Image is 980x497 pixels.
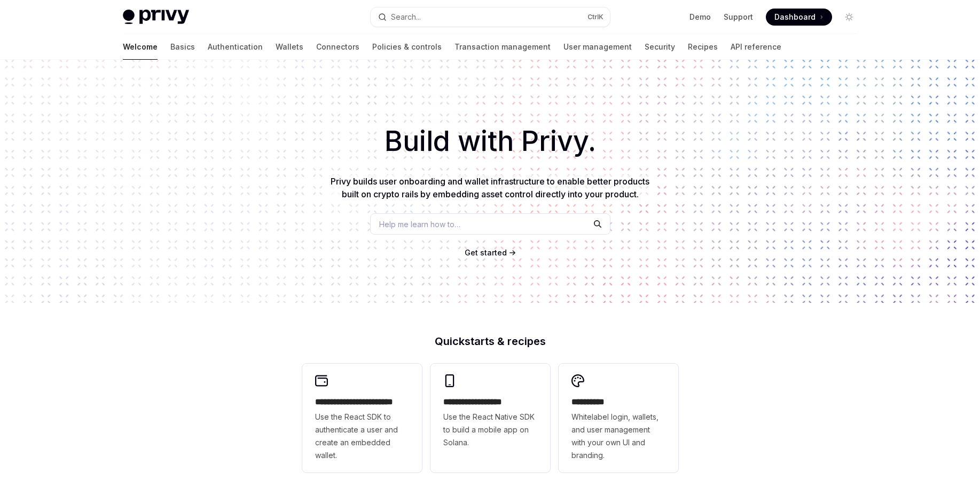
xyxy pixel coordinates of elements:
h1: Build with Privy. [17,121,963,162]
span: Use the React SDK to authenticate a user and create an embedded wallet. [315,411,409,462]
button: Search...CtrlK [371,7,610,27]
a: Transaction management [454,34,551,60]
a: Welcome [123,34,158,60]
span: Privy builds user onboarding and wallet infrastructure to enable better products built on crypto ... [331,176,649,199]
span: Ctrl K [587,13,603,21]
a: **** **** **** ***Use the React Native SDK to build a mobile app on Solana. [430,364,550,472]
a: Policies & controls [372,34,442,60]
h2: Quickstarts & recipes [302,336,678,347]
a: API reference [731,34,781,60]
a: Security [645,34,675,60]
span: Get started [465,248,507,257]
span: Use the React Native SDK to build a mobile app on Solana. [443,411,537,449]
span: Dashboard [774,12,816,22]
a: Connectors [316,34,359,60]
div: Search... [391,11,421,23]
a: Authentication [208,34,263,60]
a: Dashboard [766,9,832,26]
a: **** *****Whitelabel login, wallets, and user management with your own UI and branding. [559,364,678,472]
img: light logo [123,10,189,25]
a: Support [724,12,753,22]
span: Whitelabel login, wallets, and user management with your own UI and branding. [571,411,665,462]
a: Recipes [688,34,718,60]
a: User management [563,34,632,60]
a: Demo [689,12,711,22]
span: Help me learn how to… [379,219,460,230]
a: Wallets [276,34,303,60]
a: Basics [170,34,195,60]
a: Get started [465,247,507,258]
button: Toggle dark mode [841,9,858,26]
